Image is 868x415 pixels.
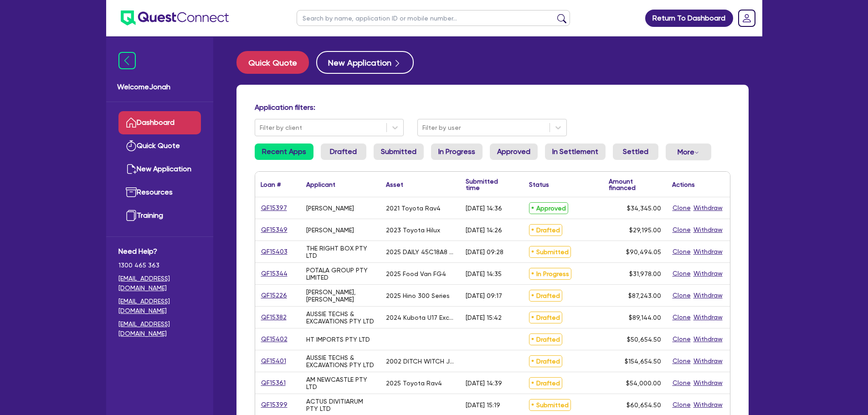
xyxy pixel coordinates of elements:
div: 2024 Kubota U17 Excavator [386,314,455,321]
a: QF15361 [261,378,286,388]
a: Settled [613,143,658,160]
div: [DATE] 15:42 [466,314,502,321]
span: $90,494.05 [626,248,661,256]
img: resources [126,187,137,198]
a: QF15226 [261,290,288,301]
a: QF15403 [261,246,288,257]
input: Search by name, application ID or mobile number... [297,10,570,26]
button: Withdraw [693,400,723,410]
button: Dropdown toggle [666,143,711,160]
a: Quick Quote [118,134,201,158]
span: Need Help? [118,246,201,257]
div: 2025 DAILY 45C18A8 3.75M DUAL CAB [386,248,455,256]
button: Clone [672,312,691,323]
span: 1300 465 363 [118,261,201,270]
button: Quick Quote [236,51,309,74]
a: Drafted [321,143,366,160]
span: Welcome Jonah [117,82,202,92]
button: Withdraw [693,312,723,323]
div: Applicant [306,181,335,188]
div: [DATE] 09:17 [466,292,502,299]
button: Clone [672,334,691,344]
div: [PERSON_NAME] [306,205,354,212]
div: HT IMPORTS PTY LTD [306,336,370,343]
div: 2025 Hino 300 Series [386,292,450,299]
img: icon-menu-close [118,52,136,69]
button: Clone [672,290,691,301]
div: [DATE] 14:39 [466,379,502,387]
div: [PERSON_NAME] [306,226,354,234]
a: Approved [490,143,538,160]
div: AUSSIE TECHS & EXCAVATIONS PTY LTD [306,310,375,325]
a: QF15382 [261,312,287,323]
a: QF15399 [261,400,288,410]
span: Submitted [529,399,571,411]
div: Asset [386,181,403,188]
button: Withdraw [693,356,723,366]
span: $50,654.50 [627,336,661,343]
div: [DATE] 09:28 [466,248,503,256]
a: Recent Apps [255,143,313,160]
a: [EMAIL_ADDRESS][DOMAIN_NAME] [118,319,201,338]
img: quest-connect-logo-blue [121,10,229,26]
div: [DATE] 14:26 [466,226,502,234]
span: $60,654.50 [627,401,661,409]
div: [DATE] 15:19 [466,401,500,409]
a: Resources [118,181,201,204]
span: Drafted [529,355,562,367]
span: Approved [529,202,568,214]
a: QF15397 [261,203,288,213]
div: AM NEWCASTLE PTY LTD [306,376,375,390]
div: THE RIGHT BOX PTY LTD [306,245,375,259]
span: $54,000.00 [626,379,661,387]
a: In Settlement [545,143,606,160]
a: Quick Quote [236,51,316,74]
div: AUSSIE TECHS & EXCAVATIONS PTY LTD [306,354,375,369]
span: Drafted [529,333,562,345]
span: $154,654.50 [625,358,661,365]
a: In Progress [431,143,483,160]
img: quick-quote [126,140,137,151]
div: 2025 Toyota Rav4 [386,379,442,387]
span: Drafted [529,377,562,389]
a: Training [118,204,201,227]
div: Submitted time [466,178,510,191]
button: New Application [316,51,414,74]
a: QF15344 [261,268,288,279]
div: 2023 Toyota Hilux [386,226,440,234]
button: Clone [672,400,691,410]
button: Withdraw [693,246,723,257]
span: $31,978.00 [629,270,661,277]
a: Dashboard [118,111,201,134]
button: Withdraw [693,334,723,344]
button: Clone [672,225,691,235]
a: [EMAIL_ADDRESS][DOMAIN_NAME] [118,297,201,316]
span: $34,345.00 [627,205,661,212]
div: 2002 DITCH WITCH JT922 [386,358,455,365]
a: QF15349 [261,225,288,235]
button: Withdraw [693,378,723,388]
button: Withdraw [693,225,723,235]
img: new-application [126,164,137,174]
img: training [126,210,137,221]
a: Dropdown toggle [735,6,759,30]
a: Submitted [374,143,424,160]
div: 2025 Food Van FG4 [386,270,446,277]
div: [DATE] 14:35 [466,270,502,277]
span: $87,243.00 [628,292,661,299]
span: $29,195.00 [629,226,661,234]
a: [EMAIL_ADDRESS][DOMAIN_NAME] [118,274,201,293]
span: Drafted [529,312,562,323]
div: POTALA GROUP PTY LIMITED [306,266,375,281]
button: Clone [672,378,691,388]
a: QF15402 [261,334,288,344]
button: Clone [672,268,691,279]
span: Drafted [529,290,562,302]
span: $89,144.00 [629,314,661,321]
button: Withdraw [693,268,723,279]
button: Clone [672,356,691,366]
div: Loan # [261,181,281,188]
button: Withdraw [693,290,723,301]
div: [DATE] 14:36 [466,205,502,212]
